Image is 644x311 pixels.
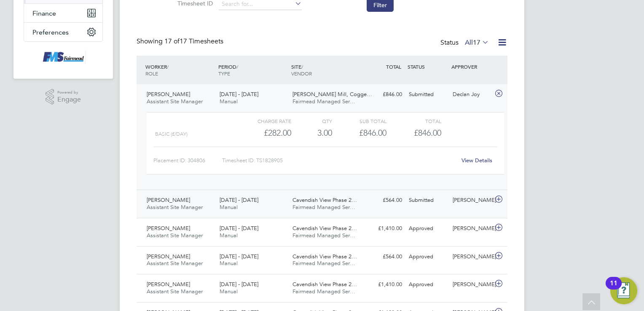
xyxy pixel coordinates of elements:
[292,91,372,98] span: [PERSON_NAME] Mill, Cogge…
[362,193,405,207] div: £564.00
[386,116,441,126] div: Total
[164,37,180,46] span: 17 of
[145,70,158,77] span: ROLE
[405,222,449,236] div: Approved
[216,59,289,81] div: PERIOD
[405,59,449,74] div: STATUS
[291,116,332,126] div: QTY
[24,23,102,41] button: Preferences
[164,37,223,46] span: 17 Timesheets
[147,232,203,239] span: Assistant Site Manager
[237,116,291,126] div: Charge rate
[220,232,238,239] span: Manual
[292,253,357,260] span: Cavendish View Phase 2…
[32,28,69,36] span: Preferences
[147,204,203,211] span: Assistant Site Manager
[147,225,190,232] span: [PERSON_NAME]
[473,38,480,47] span: 17
[24,4,102,22] button: Finance
[292,225,357,232] span: Cavendish View Phase 2…
[220,281,258,288] span: [DATE] - [DATE]
[32,9,56,17] span: Finance
[405,193,449,207] div: Submitted
[610,277,637,304] button: Open Resource Center, 11 new notifications
[292,288,355,295] span: Fairmead Managed Ser…
[147,260,203,267] span: Assistant Site Manager
[147,196,190,204] span: [PERSON_NAME]
[143,59,216,81] div: WORKER
[147,91,190,98] span: [PERSON_NAME]
[291,70,312,77] span: VENDOR
[449,193,493,207] div: [PERSON_NAME]
[147,98,203,105] span: Assistant Site Manager
[292,232,355,239] span: Fairmead Managed Ser…
[147,288,203,295] span: Assistant Site Manager
[220,196,258,204] span: [DATE] - [DATE]
[222,154,456,167] div: Timesheet ID: TS1828905
[449,250,493,264] div: [PERSON_NAME]
[292,204,355,211] span: Fairmead Managed Ser…
[155,131,188,137] span: Basic (£/day)
[220,253,258,260] span: [DATE] - [DATE]
[405,278,449,292] div: Approved
[465,38,489,47] label: All
[57,96,81,103] span: Engage
[289,59,362,81] div: SITE
[292,98,355,105] span: Fairmead Managed Ser…
[46,89,81,105] a: Powered byEngage
[301,63,303,70] span: /
[220,288,238,295] span: Manual
[449,278,493,292] div: [PERSON_NAME]
[449,88,493,102] div: Declan Joy
[237,126,291,140] div: £282.00
[57,89,81,96] span: Powered by
[220,98,238,105] span: Manual
[24,50,103,64] a: Go to home page
[449,59,493,74] div: APPROVER
[449,222,493,236] div: [PERSON_NAME]
[236,63,238,70] span: /
[332,126,386,140] div: £846.00
[440,37,491,49] div: Status
[153,154,222,167] div: Placement ID: 304806
[147,281,190,288] span: [PERSON_NAME]
[362,250,405,264] div: £564.00
[362,88,405,102] div: £846.00
[292,196,357,204] span: Cavendish View Phase 2…
[220,204,238,211] span: Manual
[414,128,441,138] span: £846.00
[41,50,86,64] img: f-mead-logo-retina.png
[610,283,617,294] div: 11
[218,70,230,77] span: TYPE
[220,225,258,232] span: [DATE] - [DATE]
[362,278,405,292] div: £1,410.00
[292,281,357,288] span: Cavendish View Phase 2…
[291,126,332,140] div: 3.00
[220,91,258,98] span: [DATE] - [DATE]
[405,88,449,102] div: Submitted
[147,253,190,260] span: [PERSON_NAME]
[332,116,386,126] div: Sub Total
[362,222,405,236] div: £1,410.00
[292,260,355,267] span: Fairmead Managed Ser…
[462,157,492,164] a: View Details
[137,37,225,46] div: Showing
[220,260,238,267] span: Manual
[386,63,401,70] span: TOTAL
[405,250,449,264] div: Approved
[167,63,169,70] span: /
